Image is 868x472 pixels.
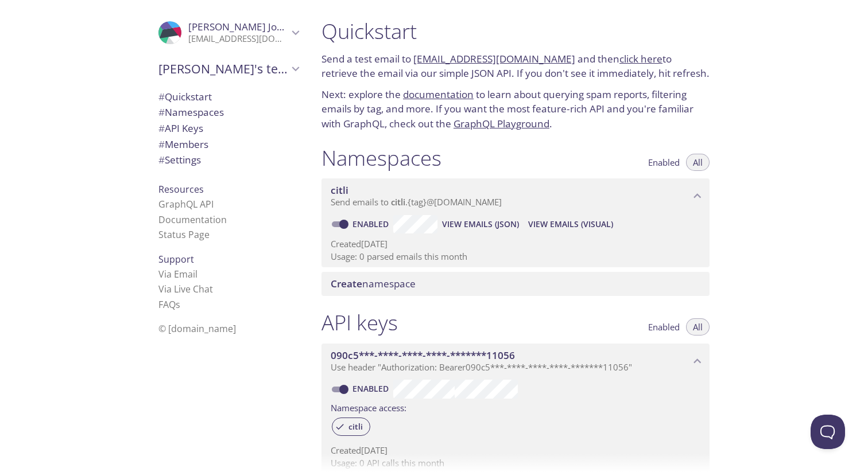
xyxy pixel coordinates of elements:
div: Create namespace [321,272,710,296]
a: Enabled [351,219,393,229]
span: Members [158,138,208,151]
p: Next: explore the to learn about querying spam reports, filtering emails by tag, and more. If you... [321,87,710,131]
div: Quickstart [149,89,308,105]
span: citli [331,184,348,197]
button: All [686,154,710,171]
h1: Namespaces [321,145,441,171]
span: Resources [158,183,204,196]
h1: Quickstart [321,18,710,44]
span: namespace [331,277,416,290]
span: Support [158,253,194,266]
div: Sharvil's team [149,54,308,84]
div: Sharvil Joshi [149,14,308,52]
a: GraphQL API [158,198,214,210]
a: [EMAIL_ADDRESS][DOMAIN_NAME] [413,52,575,65]
span: # [158,122,165,135]
span: # [158,153,165,166]
span: # [158,106,165,119]
div: citli [332,418,370,436]
span: View Emails (JSON) [442,217,519,231]
span: citli [391,196,405,208]
a: Status Page [158,228,210,241]
div: Team Settings [149,152,308,168]
p: [EMAIL_ADDRESS][DOMAIN_NAME] [188,33,288,45]
span: citli [342,422,370,432]
a: GraphQL Playground [454,117,549,130]
span: Settings [158,153,201,166]
p: Send a test email to and then to retrieve the email via our simple JSON API. If you don't see it ... [321,52,710,81]
span: Send emails to . {tag} @[DOMAIN_NAME] [331,196,502,208]
a: Via Email [158,268,197,280]
a: Via Live Chat [158,283,213,295]
a: click here [619,52,662,65]
div: API Keys [149,120,308,136]
p: Usage: 0 parsed emails this month [331,251,700,263]
span: [PERSON_NAME] Joshi [188,20,290,33]
p: Created [DATE] [331,238,700,250]
button: Enabled [641,154,687,171]
p: Created [DATE] [331,444,700,457]
button: All [686,318,710,336]
div: Members [149,136,308,153]
label: Namespace access: [331,399,406,415]
span: Quickstart [158,90,212,103]
span: # [158,138,165,151]
span: s [176,298,180,311]
span: View Emails (Visual) [528,217,613,231]
span: Namespaces [158,106,224,119]
div: citli namespace [321,178,710,214]
a: Documentation [158,213,227,226]
div: Namespaces [149,104,308,120]
span: [PERSON_NAME]'s team [158,61,288,77]
span: © [DOMAIN_NAME] [158,322,236,335]
button: Enabled [641,318,687,336]
a: Enabled [351,383,393,394]
h1: API keys [321,310,398,336]
iframe: Help Scout Beacon - Open [811,415,845,449]
span: # [158,90,165,103]
button: View Emails (JSON) [437,215,524,233]
a: documentation [403,88,474,101]
a: FAQ [158,298,180,311]
span: Create [331,277,362,290]
span: API Keys [158,122,203,135]
button: View Emails (Visual) [524,215,618,233]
